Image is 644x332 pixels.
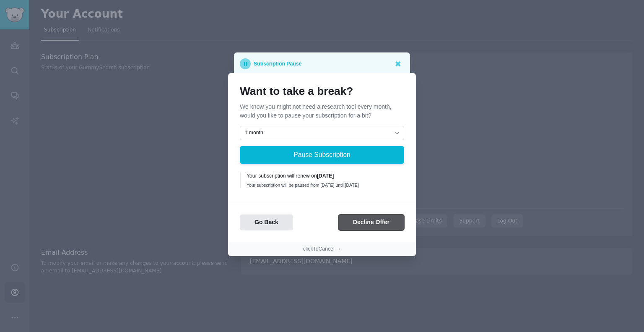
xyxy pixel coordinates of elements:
h1: Want to take a break? [240,85,404,98]
button: Pause Subscription [240,146,404,164]
b: [DATE] [317,173,334,179]
div: Your subscription will be paused from [DATE] until [DATE] [247,182,398,188]
button: Decline Offer [338,214,404,231]
p: Subscription Pause [254,58,301,69]
p: We know you might not need a research tool every month, would you like to pause your subscription... [240,102,404,120]
button: Go Back [240,214,293,231]
button: clickToCancel → [303,246,341,253]
div: Your subscription will renew on [247,173,398,180]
